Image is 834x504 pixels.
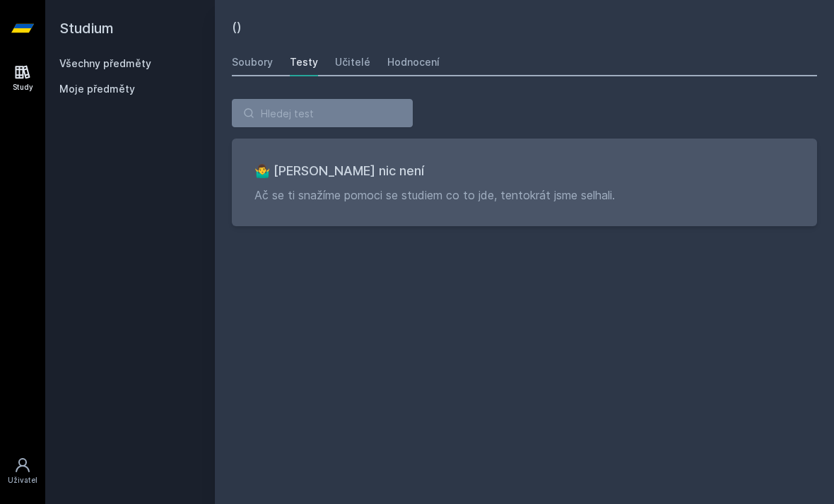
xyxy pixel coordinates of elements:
[335,55,370,69] div: Učitelé
[3,57,42,100] a: Study
[59,82,135,96] span: Moje předměty
[13,82,33,93] div: Study
[387,48,440,76] a: Hodnocení
[254,161,794,181] h3: 🤷‍♂️ [PERSON_NAME] nic není
[290,55,318,69] div: Testy
[387,55,440,69] div: Hodnocení
[254,187,794,204] p: Ač se ti snažíme pomoci se studiem co to jde, tentokrát jsme selhali.
[3,450,42,493] a: Uživatel
[232,48,273,76] a: Soubory
[232,17,817,37] h2: ()
[335,48,370,76] a: Učitelé
[232,99,413,127] input: Hledej test
[232,55,273,69] div: Soubory
[290,48,318,76] a: Testy
[8,475,37,486] div: Uživatel
[59,57,151,69] a: Všechny předměty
